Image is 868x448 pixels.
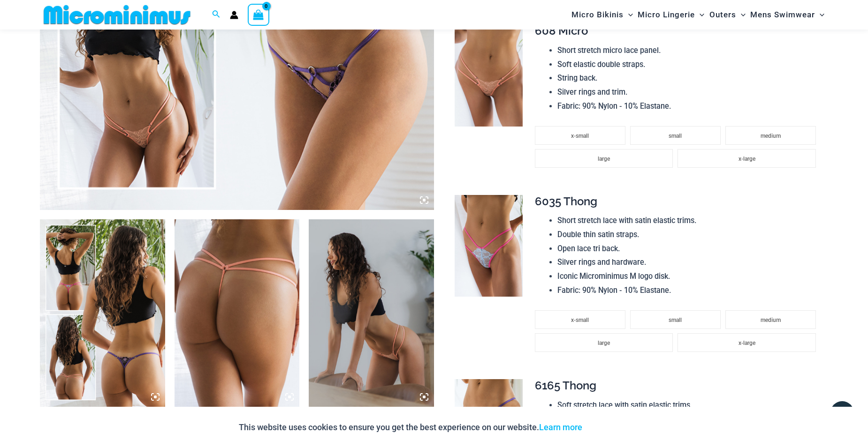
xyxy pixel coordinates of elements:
span: Micro Lingerie [638,3,695,27]
a: Search icon link [212,9,221,21]
span: Micro Bikinis [571,3,624,27]
nav: Site Navigation [568,1,828,28]
li: x-small [535,310,625,329]
span: x-small [571,317,589,323]
img: Collection Pack b (5) [40,219,165,407]
li: Iconic Microminimus M logo disk. [557,269,820,284]
span: small [669,133,682,139]
span: 6035 Thong [535,194,597,208]
img: MM SHOP LOGO FLAT [40,4,194,25]
span: x-small [571,133,589,139]
li: medium [725,310,816,329]
a: Learn more [539,422,582,432]
span: 608 Micro [535,24,588,37]
li: medium [725,126,816,145]
a: Micro LingerieMenu ToggleMenu Toggle [635,3,707,27]
img: Savour Cotton Candy 6035 Thong [455,195,523,297]
li: Short stretch micro lace panel. [557,44,820,58]
span: medium [761,317,781,323]
li: Open lace tri back. [557,242,820,256]
li: Short stretch lace with satin elastic trims. [557,214,820,228]
a: OutersMenu ToggleMenu Toggle [707,3,748,27]
img: Sip Bellini 608 Micro Thong [175,219,300,407]
a: Account icon link [230,11,238,19]
li: x-large [678,333,815,352]
span: large [598,340,610,346]
p: This website uses cookies to ensure you get the best experience on our website. [239,420,582,434]
li: Soft stretch lace with satin elastic trims. [557,398,820,412]
span: Outers [709,3,736,27]
a: Micro BikinisMenu ToggleMenu Toggle [569,3,635,27]
li: String back. [557,71,820,85]
li: Silver rings and hardware. [557,255,820,269]
li: Soft elastic double straps. [557,58,820,72]
span: Mens Swimwear [750,3,815,27]
span: small [669,317,682,323]
li: x-large [678,149,815,168]
span: Menu Toggle [815,3,824,27]
img: Sip Bellini 608 Micro Thong [455,24,523,127]
li: Fabric: 90% Nylon - 10% Elastane. [557,284,820,298]
li: large [535,149,673,168]
span: medium [761,133,781,139]
li: x-small [535,126,625,145]
span: large [598,156,610,162]
li: small [630,126,721,145]
li: small [630,310,721,329]
button: Accept [589,416,629,439]
li: Fabric: 90% Nylon - 10% Elastane. [557,99,820,113]
li: Double thin satin straps. [557,228,820,242]
a: Mens SwimwearMenu ToggleMenu Toggle [748,3,827,27]
span: x-large [739,156,755,162]
li: Silver rings and trim. [557,85,820,99]
span: Menu Toggle [736,3,746,27]
li: large [535,333,673,352]
img: Sip Bellini 608 Micro Thong [309,219,434,407]
span: Menu Toggle [624,3,633,27]
a: View Shopping Cart, empty [248,4,269,25]
span: Menu Toggle [695,3,704,27]
span: 6165 Thong [535,379,596,392]
span: x-large [739,340,755,346]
